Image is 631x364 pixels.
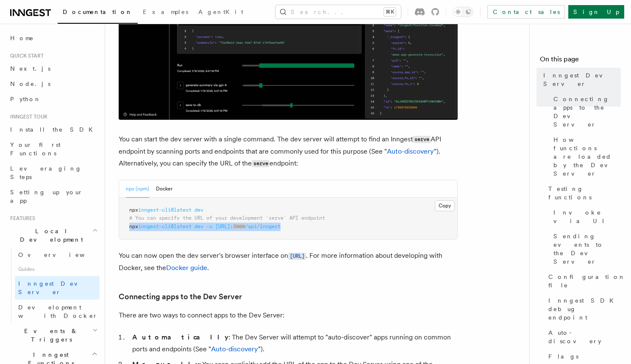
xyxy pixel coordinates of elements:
[129,223,138,229] span: npx
[384,8,396,16] kbd: ⌘K
[10,34,34,42] span: Home
[545,325,621,349] a: Auto-discovery
[553,208,621,225] span: Invoke via UI
[193,3,248,23] a: AgentKit
[138,207,192,213] span: inngest-cli@latest
[7,227,92,244] span: Local Development
[550,205,621,229] a: Invoke via UI
[211,345,258,353] a: Auto-discovery
[7,215,35,222] span: Features
[18,251,106,258] span: Overview
[7,137,100,161] a: Your first Functions
[387,147,434,155] a: Auto-discovery
[130,331,458,355] li: : The Dev Server will attempt to "auto-discover" apps running on common ports and endpoints (See ...
[10,141,61,157] span: Your first Functions
[7,327,92,344] span: Events & Triggers
[550,91,621,132] a: Connecting apps to the Dev Server
[545,349,621,364] a: Flags
[119,133,458,170] p: You can start the dev server with a single command. The dev server will attempt to find an Innges...
[245,223,281,229] span: /api/inngest
[7,91,100,107] a: Python
[545,293,621,325] a: Inngest SDK debug endpoint
[568,5,624,19] a: Sign Up
[553,135,621,178] span: How functions are loaded by the Dev Server
[487,5,565,19] a: Contact sales
[548,296,621,322] span: Inngest SDK debug endpoint
[548,328,621,345] span: Auto-discovery
[7,52,44,59] span: Quick start
[10,126,98,133] span: Install the SDK
[233,223,245,229] span: 3000
[540,54,621,68] h4: On this page
[550,132,621,181] a: How functions are loaded by the Dev Server
[548,185,621,201] span: Testing functions
[206,223,212,229] span: -u
[543,71,621,88] span: Inngest Dev Server
[548,352,578,361] span: Flags
[156,180,172,198] button: Docker
[553,95,621,129] span: Connecting apps to the Dev Server
[7,323,100,347] button: Events & Triggers
[18,280,91,295] span: Inngest Dev Server
[15,300,100,323] a: Development with Docker
[18,304,98,319] span: Development with Docker
[15,262,100,276] span: Guides
[453,7,473,17] button: Toggle dark mode
[143,8,188,15] span: Examples
[195,207,203,213] span: dev
[435,200,455,211] button: Copy
[288,251,306,259] a: [URL]
[7,185,100,208] a: Setting up your app
[7,122,100,137] a: Install the SDK
[288,253,306,260] code: [URL]
[7,30,100,46] a: Home
[545,269,621,293] a: Configuration file
[7,161,100,185] a: Leveraging Steps
[63,8,133,15] span: Documentation
[548,273,625,290] span: Configuration file
[10,80,50,87] span: Node.js
[138,3,193,23] a: Examples
[195,223,203,229] span: dev
[10,96,41,102] span: Python
[7,61,100,76] a: Next.js
[7,113,47,120] span: Inngest tour
[15,247,100,262] a: Overview
[252,160,270,167] code: serve
[7,76,100,91] a: Node.js
[10,165,82,180] span: Leveraging Steps
[215,223,233,229] span: [URL]:
[545,181,621,205] a: Testing functions
[166,264,207,272] a: Docker guide
[129,215,325,221] span: # You can specify the URL of your development `serve` API endpoint
[553,232,621,266] span: Sending events to the Dev Server
[132,333,228,341] strong: Automatically
[540,68,621,91] a: Inngest Dev Server
[15,276,100,300] a: Inngest Dev Server
[198,8,243,15] span: AgentKit
[10,189,83,204] span: Setting up your app
[129,207,138,213] span: npx
[7,247,100,323] div: Local Development
[10,65,50,72] span: Next.js
[119,250,458,274] p: You can now open the dev server's browser interface on . For more information about developing wi...
[58,3,138,24] a: Documentation
[138,223,192,229] span: inngest-cli@latest
[275,5,401,19] button: Search...⌘K
[550,229,621,269] a: Sending events to the Dev Server
[119,291,242,303] a: Connecting apps to the Dev Server
[126,180,149,198] button: npx (npm)
[7,223,100,247] button: Local Development
[413,136,431,143] code: serve
[119,309,458,321] p: There are two ways to connect apps to the Dev Server:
